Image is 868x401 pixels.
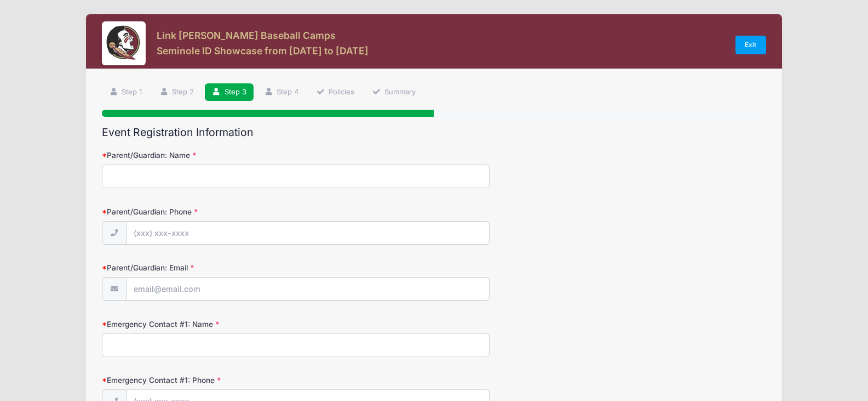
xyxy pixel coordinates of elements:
a: Step 1 [102,83,149,101]
a: Step 2 [153,83,202,101]
a: Policies [309,83,361,101]
h3: Link [PERSON_NAME] Baseball Camps [157,30,369,41]
input: email@email.com [126,277,490,301]
label: Emergency Contact #1: Phone [102,375,323,386]
label: Emergency Contact #1: Name [102,319,323,330]
h2: Event Registration Information [102,126,766,139]
a: Step 3 [205,83,254,101]
label: Parent/Guardian: Email [102,262,323,273]
input: (xxx) xxx-xxxx [126,221,490,245]
a: Summary [365,83,423,101]
a: Step 4 [257,83,306,101]
label: Parent/Guardian: Name [102,150,323,161]
h3: Seminole ID Showcase from [DATE] to [DATE] [157,45,369,57]
a: Exit [735,36,766,54]
label: Parent/Guardian: Phone [102,206,323,217]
